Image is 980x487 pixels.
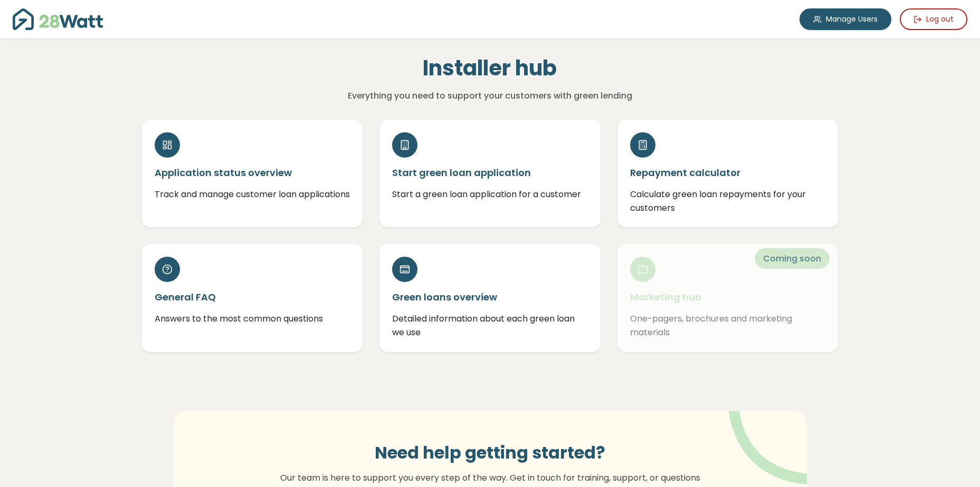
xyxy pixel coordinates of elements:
[630,312,826,339] p: One-pagers, brochures and marketing materials
[13,8,103,30] img: 28Watt
[155,188,350,201] p: Track and manage customer loan applications
[155,290,350,304] h5: General FAQ
[155,312,350,326] p: Answers to the most common questions
[630,166,826,179] h5: Repayment calculator
[261,55,719,81] h1: Installer hub
[261,89,719,103] p: Everything you need to support your customers with green lending
[155,166,350,179] h5: Application status overview
[392,188,588,201] p: Start a green loan application for a customer
[755,248,830,269] span: Coming soon
[392,312,588,339] p: Detailed information about each green loan we use
[800,8,891,30] a: Manage Users
[900,8,967,30] button: Log out
[630,188,826,215] p: Calculate green loan repayments for your customers
[392,290,588,304] h5: Green loans overview
[630,290,826,304] h5: Marketing hub
[392,166,588,179] h5: Start green loan application
[701,382,839,485] img: vector
[274,443,707,463] h3: Need help getting started?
